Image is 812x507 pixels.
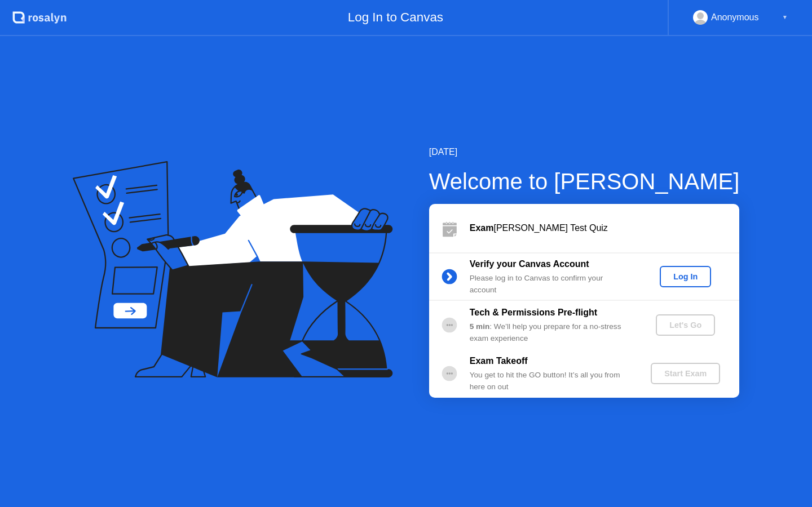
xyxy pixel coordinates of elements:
b: Verify your Canvas Account [470,259,589,269]
div: Please log in to Canvas to confirm your account [470,273,632,296]
b: 5 min [470,322,490,331]
div: [PERSON_NAME] Test Quiz [470,221,739,235]
div: Log In [664,272,707,281]
div: : We’ll help you prepare for a no-stress exam experience [470,321,632,344]
div: [DATE] [429,145,740,159]
button: Log In [660,266,711,287]
b: Exam [470,223,494,233]
b: Tech & Permissions Pre-flight [470,308,597,317]
div: Anonymous [711,10,759,25]
button: Start Exam [651,363,720,384]
button: Let's Go [656,314,715,336]
div: Start Exam [655,369,716,378]
div: ▼ [782,10,788,25]
div: You get to hit the GO button! It’s all you from here on out [470,370,632,393]
div: Let's Go [660,321,710,330]
div: Welcome to [PERSON_NAME] [429,164,740,198]
b: Exam Takeoff [470,356,528,366]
